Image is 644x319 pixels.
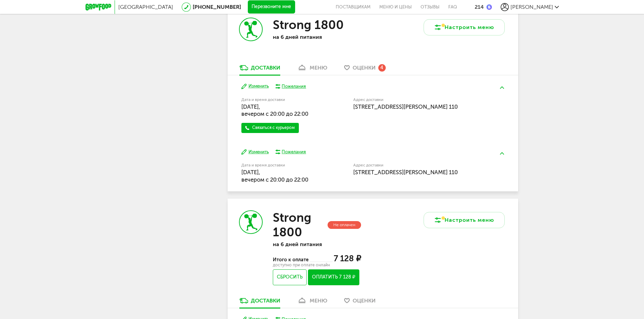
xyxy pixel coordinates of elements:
[241,98,319,102] label: Дата и время доставки
[353,169,458,176] span: [STREET_ADDRESS][PERSON_NAME] 110
[424,19,505,35] button: Настроить меню
[118,4,173,10] span: [GEOGRAPHIC_DATA]
[341,297,379,308] a: Оценки
[273,34,361,40] p: на 6 дней питания
[248,0,295,14] button: Перезвоните мне
[193,4,241,10] a: [PHONE_NUMBER]
[424,212,505,228] button: Настроить меню
[341,64,389,75] a: Оценки 4
[378,64,386,72] div: 4
[282,83,306,89] div: Пожелания
[353,163,479,167] label: Адрес доставки
[353,98,479,102] label: Адрес доставки
[353,297,376,304] span: Оценки
[276,83,306,89] button: Пожелания
[273,18,344,32] h3: Strong 1800
[273,257,309,263] span: Итого к оплате
[241,163,319,167] label: Дата и время доставки
[334,254,361,263] span: 7 128 ₽
[500,86,504,89] img: arrow-up-green.5eb5f82.svg
[251,297,280,304] div: Доставки
[328,221,361,229] div: Не оплачен
[353,103,458,110] span: [STREET_ADDRESS][PERSON_NAME] 110
[251,64,280,71] div: Доставки
[236,64,284,75] a: Доставки
[241,83,269,89] button: Изменить
[294,297,331,308] a: меню
[236,297,284,308] a: Доставки
[241,103,308,117] span: [DATE], вечером c 20:00 до 22:00
[282,149,306,155] div: Пожелания
[510,4,553,10] span: [PERSON_NAME]
[294,64,331,75] a: меню
[500,152,504,155] img: arrow-up-green.5eb5f82.svg
[310,64,327,71] div: меню
[241,149,269,155] button: Изменить
[308,269,359,285] button: Оплатить 7 128 ₽
[353,64,376,71] span: Оценки
[310,297,327,304] div: меню
[273,263,361,267] div: доступно при оплате онлайн
[273,241,361,247] p: на 6 дней питания
[486,4,492,10] img: bonus_b.cdccf46.png
[241,123,299,133] a: Связаться с курьером
[273,210,326,239] h3: Strong 1800
[241,169,308,183] span: [DATE], вечером c 20:00 до 22:00
[276,149,306,155] button: Пожелания
[273,269,306,285] button: Сбросить
[475,4,484,10] div: 214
